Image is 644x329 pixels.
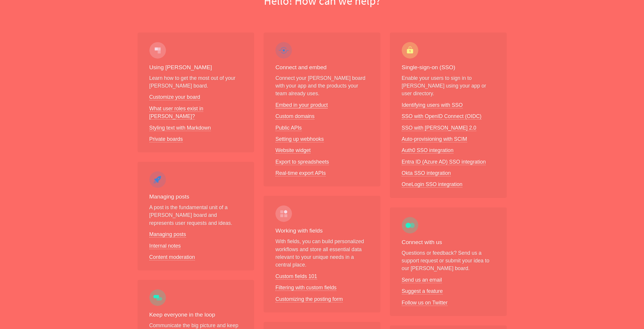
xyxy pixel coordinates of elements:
[149,243,181,249] a: Internal notes
[275,136,324,142] a: Setting up webhooks
[275,147,311,154] a: Website widget
[149,254,195,260] a: Content moderation
[275,102,328,108] a: Embed in your product
[402,159,486,165] a: Entra ID (Azure AD) SSO integration
[402,102,463,108] a: Identifying users with SSO
[149,311,243,319] h3: Keep everyone in the loop
[275,159,329,165] a: Export to spreadsheets
[149,231,186,238] a: Managing posts
[149,193,243,201] h3: Managing posts
[402,181,462,188] a: OneLogin SSO integration
[402,288,443,294] a: Suggest a feature
[275,63,369,72] h3: Connect and embed
[275,296,343,302] a: Customizing the posting form
[275,238,369,269] p: With fields, you can build personalized workflows and store all essential data relevant to your u...
[149,94,200,100] a: Customize your board
[149,136,183,142] a: Private boards
[149,63,243,72] h3: Using [PERSON_NAME]
[402,238,495,247] h3: Connect with us
[149,106,204,120] a: What user roles exist in [PERSON_NAME]?
[149,74,243,90] p: Learn how to get the most out of your [PERSON_NAME] board.
[275,227,369,235] h3: Working with fields
[402,136,467,142] a: Auto-provisioning with SCIM
[402,249,495,272] p: Questions or feedback? Send us a support request or submit your idea to our [PERSON_NAME] board.
[275,170,326,176] a: Real-time export APIs
[149,204,243,227] p: A post is the fundamental unit of a [PERSON_NAME] board and represents user requests and ideas.
[275,125,302,131] a: Public APIs
[275,285,336,291] a: Filtering with custom fields
[402,277,442,283] a: Send us an email
[402,125,476,131] a: SSO with [PERSON_NAME] 2.0
[402,63,495,72] h3: Single-sign-on (SSO)
[149,125,211,131] a: Styling text with Markdown
[402,300,448,306] a: Follow us on Twitter
[402,170,451,176] a: Okta SSO integration
[402,74,495,98] p: Enable your users to sign in to [PERSON_NAME] using your app or user directory.
[402,147,453,154] a: Auth0 SSO integration
[275,273,317,280] a: Custom fields 101
[275,113,314,120] a: Custom domains
[275,74,369,98] p: Connect your [PERSON_NAME] board with your app and the products your team already uses.
[402,113,482,120] a: SSO with OpenID Connect (OIDC)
